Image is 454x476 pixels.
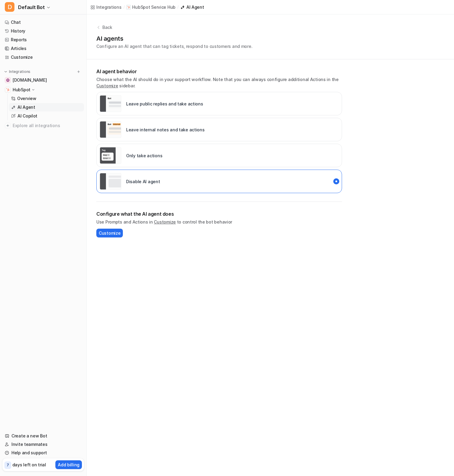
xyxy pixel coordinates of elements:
[96,170,342,193] div: paused::disabled
[96,43,252,49] p: Configure an AI agent that can tag tickets, respond to customers and more.
[9,94,84,103] a: Overview
[126,152,162,159] p: Only take actions
[96,76,342,89] p: Choose what the AI should do in your support workflow. Note that you can always configure additio...
[96,144,342,167] div: live::disabled
[126,127,205,133] p: Leave internal notes and take actions
[96,68,342,75] p: AI agent behavior
[127,6,130,9] img: HubSpot Service Hub icon
[17,113,37,119] p: AI Copilot
[7,462,9,468] p: 7
[100,147,121,164] img: Only take actions
[5,2,14,12] span: D
[186,4,204,10] div: AI Agent
[102,24,112,30] p: Back
[96,118,342,141] div: live::internal_reply
[6,78,10,82] img: help.cloover.co
[2,440,84,449] a: Invite teammates
[154,219,176,224] a: Customize
[2,121,84,130] a: Explore all integrations
[123,5,125,10] span: /
[18,3,45,11] span: Default Bot
[9,112,84,120] a: AI Copilot
[2,449,84,457] a: Help and support
[2,36,84,44] a: Reports
[12,462,46,468] p: days left on trial
[76,70,81,74] img: menu_add.svg
[96,229,123,237] button: Customize
[96,34,252,43] h1: AI agents
[96,219,342,225] p: Use Prompts and Actions in to control the bot behavior
[96,83,118,88] a: Customize
[2,27,84,35] a: History
[126,4,176,10] a: HubSpot Service Hub iconHubSpot Service Hub
[9,69,30,74] p: Integrations
[100,95,121,112] img: Leave public replies and take actions
[13,77,47,83] span: [DOMAIN_NAME]
[13,87,30,93] p: HubSpot
[2,432,84,440] a: Create a new Bot
[13,121,82,130] span: Explore all integrations
[55,460,82,469] button: Add billing
[96,210,342,218] h2: Configure what the AI agent does
[6,88,10,92] img: HubSpot
[2,69,32,75] button: Integrations
[5,123,11,129] img: explore all integrations
[177,5,179,10] span: /
[126,178,160,185] p: Disable AI agent
[90,4,122,10] a: Integrations
[9,103,84,111] a: AI Agent
[58,462,79,468] p: Add billing
[126,101,203,107] p: Leave public replies and take actions
[17,96,36,102] p: Overview
[17,104,35,110] p: AI Agent
[2,18,84,27] a: Chat
[2,53,84,61] a: Customize
[96,92,342,115] div: live::external_reply
[2,76,84,84] a: help.cloover.co[DOMAIN_NAME]
[99,230,120,236] span: Customize
[96,4,122,10] div: Integrations
[100,121,121,138] img: Leave internal notes and take actions
[132,4,176,10] p: HubSpot Service Hub
[4,70,8,74] img: expand menu
[180,4,204,10] a: AI Agent
[2,44,84,53] a: Articles
[100,173,121,190] img: Disable AI agent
